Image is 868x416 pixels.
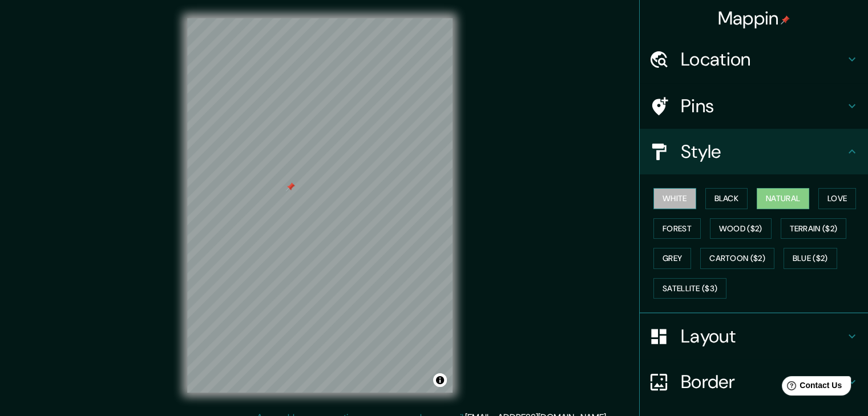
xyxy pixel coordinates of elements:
[640,83,868,129] div: Pins
[781,218,847,239] button: Terrain ($2)
[718,7,790,30] h4: Mappin
[640,129,868,174] div: Style
[640,313,868,359] div: Layout
[681,48,845,71] h4: Location
[653,218,701,239] button: Forest
[681,140,845,163] h4: Style
[653,188,696,209] button: White
[784,248,837,269] button: Blue ($2)
[653,248,691,269] button: Grey
[705,188,748,209] button: Black
[700,248,774,269] button: Cartoon ($2)
[710,218,772,239] button: Wood ($2)
[681,325,845,348] h4: Layout
[433,373,447,387] button: Toggle attribution
[187,18,453,393] canvas: Map
[757,188,809,209] button: Natural
[653,278,726,299] button: Satellite ($3)
[766,372,855,403] iframe: Help widget launcher
[818,188,856,209] button: Love
[640,36,868,82] div: Location
[681,370,845,393] h4: Border
[640,359,868,405] div: Border
[681,95,845,117] h4: Pins
[781,15,790,25] img: pin-icon.png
